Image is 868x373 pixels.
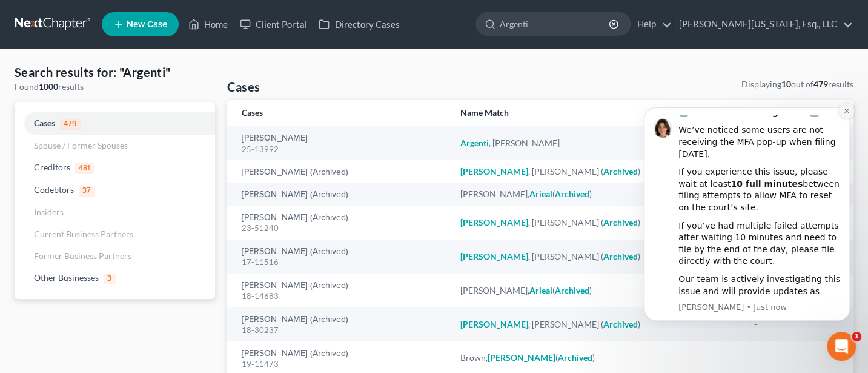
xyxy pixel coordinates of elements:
strong: 479 [813,79,828,89]
h4: Cases [227,78,260,95]
span: 481 [75,163,94,174]
span: New Case [127,20,167,29]
a: [PERSON_NAME] (Archived) [242,247,348,256]
em: [PERSON_NAME] [488,352,555,363]
span: Creditors [34,162,70,172]
div: 19-11473 [242,358,441,370]
span: 479 [60,119,81,130]
h4: Search results for: "Argenti" [15,64,215,81]
em: Arieal [529,285,552,295]
div: 23-51240 [242,223,441,234]
em: Archived [558,352,592,363]
em: [PERSON_NAME] [460,251,528,261]
span: Codebtors [34,184,74,195]
a: [PERSON_NAME][US_STATE], Esq., LLC [673,13,853,35]
span: Current Business Partners [34,229,133,239]
a: Cases479 [15,112,215,135]
em: Archived [603,319,638,329]
th: Cases [227,100,451,126]
div: 18-14683 [242,291,441,302]
a: Help [631,13,672,35]
div: , [PERSON_NAME] ( ) [460,166,735,178]
div: , [PERSON_NAME] ( ) [460,250,735,263]
a: [PERSON_NAME] [242,134,308,143]
div: 18-30237 [242,324,441,336]
em: [PERSON_NAME] [460,166,528,176]
a: [PERSON_NAME] (Archived) [242,190,348,199]
a: Client Portal [234,13,313,35]
div: [PERSON_NAME], ( ) [460,188,735,200]
a: [PERSON_NAME] (Archived) [242,315,348,324]
a: Directory Cases [313,13,405,35]
em: Argenti [460,138,489,148]
a: [PERSON_NAME] (Archived) [242,281,348,290]
div: Found results [15,81,215,93]
a: [PERSON_NAME] (Archived) [242,168,348,176]
a: Insiders [15,201,215,223]
em: Archived [555,285,589,295]
div: 25-13992 [242,144,441,155]
em: Archived [603,251,638,261]
em: Archived [603,166,638,176]
span: Former Business Partners [34,250,131,261]
iframe: Intercom live chat [827,332,856,361]
div: [PERSON_NAME], ( ) [460,284,735,297]
th: Name Match [451,100,744,126]
a: Former Business Partners [15,245,215,267]
iframe: Intercom notifications message [626,96,868,328]
span: Insiders [34,207,64,217]
strong: 1000 [39,81,58,92]
div: , [PERSON_NAME] [460,137,735,149]
span: Other Businesses [34,272,99,283]
a: Creditors481 [15,156,215,179]
em: Archived [555,189,589,199]
div: , [PERSON_NAME] ( ) [460,318,735,331]
a: Home [182,13,234,35]
span: Cases [34,118,55,128]
span: 3 [104,274,116,284]
a: [PERSON_NAME] (Archived) [242,349,348,358]
div: , [PERSON_NAME] ( ) [460,217,735,229]
a: Spouse / Former Spouses [15,135,215,156]
a: Codebtors37 [15,179,215,201]
div: Displaying out of results [741,78,853,90]
a: Other Businesses3 [15,267,215,289]
a: [PERSON_NAME] (Archived) [242,213,348,222]
div: Brown, ( ) [460,352,735,364]
span: 1 [852,332,861,341]
em: [PERSON_NAME] [460,319,528,329]
strong: 10 [781,79,791,89]
div: 17-11516 [242,257,441,268]
span: Spouse / Former Spouses [34,140,128,150]
a: Current Business Partners [15,223,215,245]
div: - [754,352,839,364]
em: [PERSON_NAME] [460,217,528,227]
em: Arieal [529,189,552,199]
span: 37 [79,186,95,197]
input: Search by name... [500,13,611,35]
em: Archived [603,217,638,227]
